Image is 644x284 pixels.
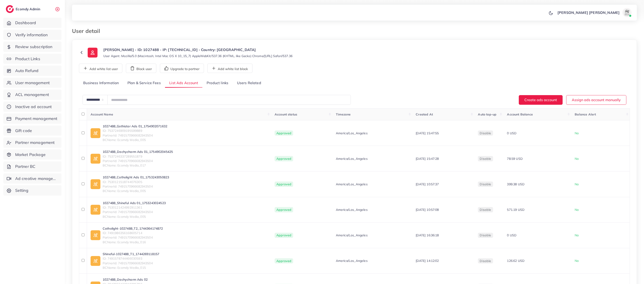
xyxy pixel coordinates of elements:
span: BCName: Ecomdy Media_005 [103,189,169,193]
button: Upgrade to partner [160,64,204,73]
span: disable [480,131,491,135]
span: BCName: Ecomdy Media_016 [103,240,163,244]
span: [DATE] 16:36:18 [416,233,439,237]
span: America/Los_Angeles [336,233,368,237]
a: Users Related [233,78,265,88]
span: BCName: Ecomdy Media_005 [103,138,167,142]
span: disable [480,259,491,263]
span: Auto top-up [478,112,496,116]
a: Gift code [3,126,61,136]
span: Approved [275,258,293,264]
span: No [575,208,579,212]
span: Account Name [91,112,113,116]
span: Approved [275,130,293,136]
img: logo [6,5,14,13]
span: Balance Alert [575,112,596,116]
span: User management [15,80,50,86]
span: PartnerId: 7491570966682943504 [103,159,173,163]
span: BCName: Ecomdy Media_005 [103,214,166,219]
span: Timezone [336,112,351,116]
span: America/Los_Angeles [336,182,368,186]
img: ic-ad-info.7fc67b75.svg [91,128,100,138]
h3: User detail [72,28,104,34]
span: Account Balance [507,112,533,116]
span: Gift code [15,128,32,134]
img: ic-ad-info.7fc67b75.svg [91,230,100,240]
span: [DATE] 15:47:55 [416,131,439,135]
a: Dashboard [3,18,61,28]
a: Business Information [79,78,123,88]
a: Partner management [3,137,61,148]
span: BCName: Ecomdy Media_017 [103,163,173,168]
span: No [575,259,579,263]
button: Block user [126,64,156,73]
span: [DATE] 10:57:08 [416,208,439,212]
span: America/Los_Angeles [336,207,368,212]
a: 1027488_Dachycharm Ads 01_1754902045425 [103,149,173,154]
a: Review subscription [3,42,61,52]
a: 1027488_Shineful Ads 01_1753243024523 [103,201,166,205]
a: User management [3,78,61,88]
span: Market Package [15,152,46,158]
span: Product Links [15,56,40,62]
a: Product links [202,78,233,88]
span: 0 USD [507,233,516,237]
span: PartnerId: 7491570966682943504 [103,184,169,189]
img: ic-ad-info.7fc67b75.svg [91,179,100,189]
span: BCName: Ecomdy Media_015 [103,265,159,270]
button: Assign ads account manually [566,95,626,105]
h2: Ecomdy Admin [16,7,41,11]
a: Product Links [3,54,61,64]
span: Payment management [15,116,57,122]
span: [DATE] 14:12:02 [416,259,439,263]
span: disable [480,208,491,212]
span: Approved [275,233,293,238]
span: disable [480,182,491,186]
span: Ad creative management [15,176,58,182]
span: Approved [275,207,293,212]
img: ic-ad-info.7fc67b75.svg [91,205,100,215]
a: Shineful-1027488_T1_1744269118157 [103,252,159,256]
span: Partner BC [15,164,36,169]
span: 399.38 USD [507,182,524,186]
span: America/Los_Angeles [336,131,368,135]
span: ID: 7491578744466030593 [103,256,159,261]
span: No [575,157,579,161]
button: Add white list block [207,64,252,73]
span: PartnerId: 7491570966682943504 [103,235,163,240]
a: Catholight-1027488_T2_1744364174872 [103,226,163,231]
span: ACL management [15,92,49,98]
small: User Agent: Mozilla/5.0 (Macintosh; Intel Mac OS X 10_15_7) AppleWebKit/537.36 (KHTML, like Gecko... [103,54,292,58]
p: [PERSON_NAME] - ID: 1027488 - IP: [TECHNICAL_ID] - Country: [GEOGRAPHIC_DATA] [103,47,292,52]
span: Account status [275,112,297,116]
a: Ad creative management [3,173,61,184]
img: ic-ad-info.7fc67b75.svg [91,256,100,266]
span: 126.62 USD [507,259,524,263]
button: Create ads account [519,95,563,105]
span: Inactive ad account [15,104,52,110]
span: Approved [275,182,293,187]
span: Created At [416,112,433,116]
span: PartnerId: 7491570966682943504 [103,261,159,265]
span: disable [480,157,491,161]
span: disable [480,233,491,237]
img: ic-user-info.36bf1079.svg [88,48,97,58]
span: 0 USD [507,131,516,135]
a: 1027488_Catholight Ads 01_1753243050823 [103,175,169,179]
img: avatar [623,8,631,17]
span: No [575,233,579,237]
a: ACL management [3,90,61,100]
span: ID: 7530121518744076305 [103,180,169,184]
a: Plan & Service Fees [123,78,165,88]
a: Setting [3,185,61,196]
span: ID: 7491986356168605714 [103,231,163,235]
a: Payment management [3,113,61,124]
span: PartnerId: 7491570966682943504 [103,210,166,214]
a: logoEcomdy Admin [6,5,41,13]
span: [DATE] 10:57:37 [416,182,439,186]
span: 571.19 USD [507,208,524,212]
a: Partner BC [3,161,61,172]
span: PartnerId: 7491570966682943504 [103,133,167,138]
p: [PERSON_NAME] [PERSON_NAME] [557,10,620,15]
span: America/Los_Angeles [336,156,368,161]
